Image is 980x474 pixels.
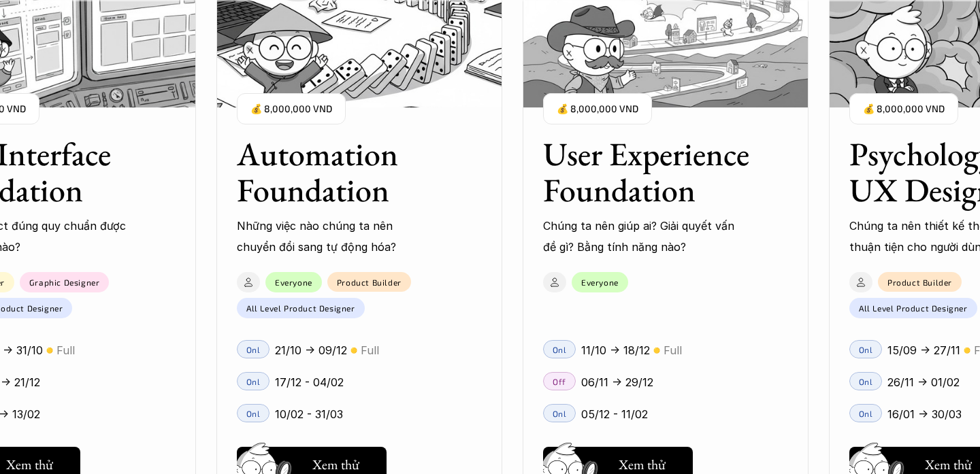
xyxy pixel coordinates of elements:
[664,340,682,360] p: Full
[859,303,968,313] p: All Level Product Designer
[863,100,945,118] p: 💰 8,000,000 VND
[553,345,567,354] p: Onl
[581,277,619,287] p: Everyone
[246,409,261,418] p: Onl
[581,340,650,360] p: 11/10 -> 18/12
[275,372,344,392] p: 17/12 - 04/02
[250,100,332,118] p: 💰 8,000,000 VND
[246,303,355,313] p: All Level Product Designer
[275,404,343,424] p: 10/02 - 31/03
[964,345,970,356] p: 🟡
[553,409,567,418] p: Onl
[581,404,648,424] p: 05/12 - 11/02
[543,216,740,257] p: Chúng ta nên giúp ai? Giải quyết vấn đề gì? Bằng tính năng nào?
[312,455,359,474] h5: Xem thử
[557,100,638,118] p: 💰 8,000,000 VND
[859,377,873,386] p: Onl
[887,340,960,360] p: 15/09 -> 27/11
[581,372,653,392] p: 06/11 -> 29/12
[237,136,448,208] h3: Automation Foundation
[246,345,261,354] p: Onl
[887,404,962,424] p: 16/01 -> 30/03
[619,455,666,474] h5: Xem thử
[237,216,434,257] p: Những việc nào chúng ta nên chuyển đổi sang tự động hóa?
[275,277,312,287] p: Everyone
[859,345,873,354] p: Onl
[887,372,960,392] p: 26/11 -> 01/02
[887,277,952,287] p: Product Builder
[653,345,660,356] p: 🟡
[925,455,972,474] h5: Xem thử
[553,377,566,386] p: Off
[361,340,379,360] p: Full
[350,345,357,356] p: 🟡
[543,136,754,208] h3: User Experience Foundation
[275,340,347,360] p: 21/10 -> 09/12
[246,377,261,386] p: Onl
[859,409,873,418] p: Onl
[337,277,402,287] p: Product Builder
